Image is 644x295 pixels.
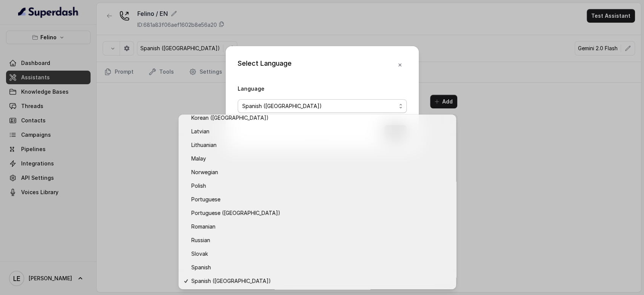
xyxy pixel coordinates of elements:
[191,222,215,231] span: Romanian
[191,127,209,136] span: Latvian
[191,195,220,204] span: Portuguese
[191,154,206,163] span: Malay
[191,249,208,258] span: Slovak
[191,141,217,150] span: Lithuanian
[178,114,456,289] div: Spanish ([GEOGRAPHIC_DATA])
[242,102,322,111] span: Spanish ([GEOGRAPHIC_DATA])
[191,181,206,190] span: Polish
[191,236,210,245] span: Russian
[191,113,269,122] span: Korean ([GEOGRAPHIC_DATA])
[191,168,218,177] span: Norwegian
[191,276,271,286] span: Spanish ([GEOGRAPHIC_DATA])
[191,263,211,272] span: Spanish
[238,99,407,113] button: Spanish ([GEOGRAPHIC_DATA])
[191,209,280,218] span: Portuguese ([GEOGRAPHIC_DATA])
